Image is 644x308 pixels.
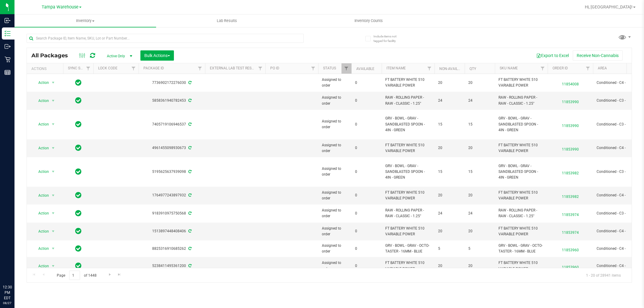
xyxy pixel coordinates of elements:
[581,271,626,280] span: 1 - 20 of 28941 items
[187,98,191,103] span: Sync from Compliance System
[355,192,378,198] span: 0
[598,66,607,70] a: Area
[551,144,589,152] span: 11853990
[210,66,257,70] a: External Lab Test Result
[356,67,374,71] a: Available
[75,227,82,235] span: In Sync
[468,211,491,216] span: 24
[551,262,589,270] span: 11853960
[355,98,378,103] span: 0
[355,122,378,127] span: 0
[385,208,431,219] span: RAW - ROLLING PAPER - RAW - CLASSIC - 1.25"
[50,227,57,236] span: select
[355,169,378,175] span: 0
[33,227,49,236] span: Action
[322,260,348,271] span: Assigned to order
[75,167,82,176] span: In Sync
[98,66,117,70] a: Lock Code
[385,77,431,88] span: FT BATTERY WHITE 510 VARIABLE POWER
[438,169,461,175] span: 15
[597,80,635,86] span: Conditioned - C4 -
[52,271,101,280] span: Page of 1448
[50,209,57,218] span: select
[5,30,11,37] inline-svg: Inventory
[14,14,156,27] a: Inventory
[438,211,461,216] span: 24
[138,211,206,216] div: 9183910975750568
[323,66,336,70] a: Status
[129,63,139,74] a: Filter
[75,78,82,87] span: In Sync
[385,190,431,201] span: FT BATTERY WHITE 510 VARIABLE POWER
[583,63,593,74] a: Filter
[187,193,191,197] span: Sync from Compliance System
[187,211,191,215] span: Sync from Compliance System
[553,66,568,70] a: Order Id
[438,228,461,234] span: 20
[551,227,589,236] span: 11853974
[385,116,431,133] span: GRV - BOWL - GRAV - SANDBLASTED SPOON - 4IN - GREEN
[33,191,49,200] span: Action
[532,50,573,61] button: Export to Excel
[551,120,589,129] span: 11853990
[551,209,589,218] span: 11853974
[69,271,80,280] input: 1
[468,246,491,252] span: 5
[597,145,635,151] span: Conditioned - C4 -
[33,144,49,152] span: Action
[33,97,49,105] span: Action
[385,260,431,271] span: FT BATTERY WHITE 510 VARIABLE POWER
[209,18,245,24] span: Lab Results
[498,142,544,154] span: FT BATTERY WHITE 510 VARIABLE POWER
[469,67,476,71] a: Qty
[355,228,378,234] span: 0
[438,80,461,86] span: 20
[105,271,114,279] a: Go to the next page
[346,18,391,24] span: Inventory Counts
[438,145,461,151] span: 20
[195,63,205,74] a: Filter
[597,98,635,103] span: Conditioned - C3 -
[438,246,461,252] span: 5
[385,142,431,154] span: FT BATTERY WHITE 510 VARIABLE POWER
[500,66,518,70] a: SKU Name
[498,208,544,219] span: RAW - ROLLING PAPER - RAW - CLASSIC - 1.25"
[438,98,461,103] span: 24
[385,226,431,237] span: FT BATTERY WHITE 510 VARIABLE POWER
[322,95,348,106] span: Assigned to order
[75,262,82,270] span: In Sync
[468,98,491,103] span: 24
[5,17,11,24] inline-svg: Inbound
[138,122,206,127] div: 7405719106946537
[270,66,279,70] a: PO ID
[115,271,124,279] a: Go to the last page
[143,66,164,70] a: Package ID
[138,145,206,151] div: 4961455098930673
[341,63,351,74] a: Filter
[551,96,589,105] span: 11853990
[439,67,466,71] a: Non-Available
[33,209,49,218] span: Action
[187,146,191,150] span: Sync from Compliance System
[42,5,78,10] span: Tampa Warehouse
[468,263,491,269] span: 20
[468,192,491,198] span: 20
[298,14,439,27] a: Inventory Counts
[138,80,206,86] div: 7736902172276030
[3,301,12,305] p: 08/27
[551,244,589,253] span: 11853960
[498,163,544,181] span: GRV - BOWL - GRAV - SANDBLASTED SPOON - 4IN - GREEN
[187,81,191,85] span: Sync from Compliance System
[322,142,348,154] span: Assigned to order
[156,14,298,27] a: Lab Results
[138,192,206,198] div: 1764977243897932
[498,77,544,88] span: FT BATTERY WHITE 510 VARIABLE POWER
[50,120,57,129] span: select
[498,260,544,271] span: FT BATTERY WHITE 510 VARIABLE POWER
[33,120,49,129] span: Action
[31,52,74,59] span: All Packages
[355,211,378,216] span: 0
[138,169,206,175] div: 5195625637939098
[83,63,93,74] a: Filter
[386,66,406,70] a: Item Name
